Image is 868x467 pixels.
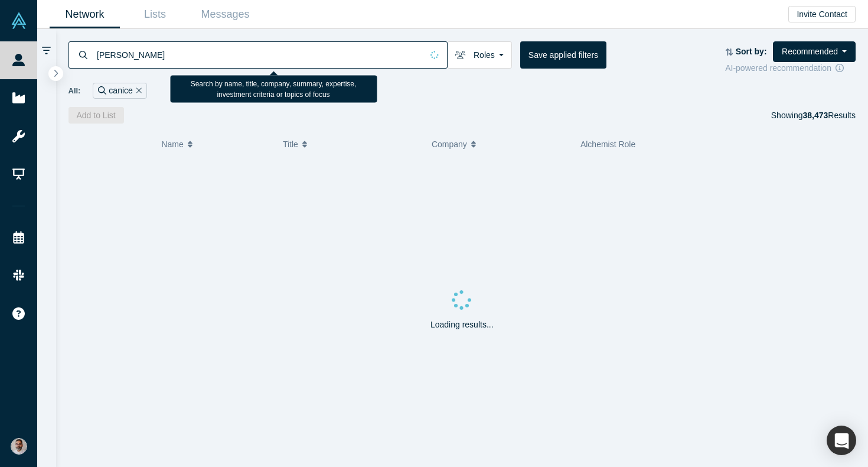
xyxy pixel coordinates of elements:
input: Search by name, title, company, summary, expertise, investment criteria or topics of focus [96,41,422,69]
div: AI-powered recommendation [725,62,856,74]
span: Company [432,132,467,157]
a: Network [50,1,120,28]
img: Alchemist Vault Logo [11,12,27,29]
span: Alchemist Role [580,140,635,149]
span: Name [161,132,183,157]
p: Loading results... [430,319,494,331]
button: Remove Filter [133,84,142,98]
button: Company [432,132,568,157]
button: Invite Contact [788,6,856,22]
span: Results [802,111,856,120]
button: Recommended [773,41,856,62]
img: Gotam Bhardwaj's Account [11,438,27,455]
strong: Sort by: [736,47,767,56]
a: Lists [120,1,190,28]
button: Title [283,132,419,157]
div: Showing [771,107,856,124]
div: canice [93,83,146,99]
button: Name [161,132,270,157]
strong: 38,473 [802,111,828,120]
button: Roles [447,41,512,69]
a: Messages [190,1,260,28]
span: Title [283,132,298,157]
button: Add to List [68,107,124,124]
span: All: [68,85,81,97]
button: Save applied filters [520,41,606,69]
